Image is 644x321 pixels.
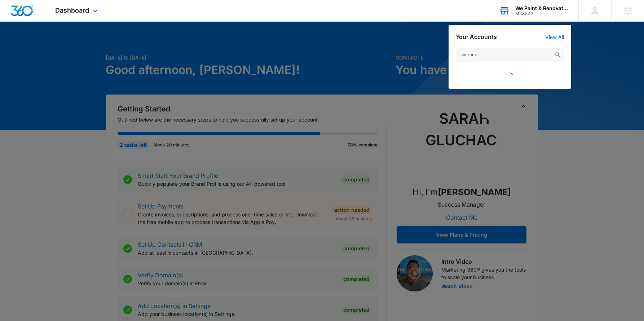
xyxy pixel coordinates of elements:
[515,5,568,11] div: account name
[515,11,568,16] div: account id
[456,48,564,62] input: Search Accounts
[55,6,89,14] span: Dashboard
[545,34,564,40] a: View All
[456,34,497,40] h2: Your Accounts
